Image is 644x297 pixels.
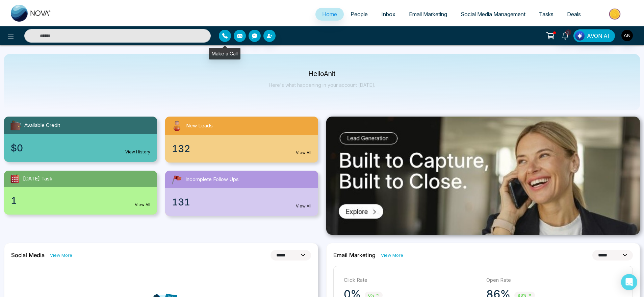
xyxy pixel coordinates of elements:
[557,29,573,41] a: 2
[381,252,403,258] a: View More
[24,122,60,129] span: Available Credit
[11,5,51,22] img: Nova CRM Logo
[269,82,375,88] p: Here's what happening in your account [DATE].
[333,252,376,258] h2: Email Marketing
[186,122,213,130] span: New Leads
[560,8,588,21] a: Deals
[161,117,322,163] a: New Leads132View All
[454,8,532,21] a: Social Media Management
[461,11,525,18] span: Social Media Management
[11,194,17,208] span: 1
[575,31,585,41] img: Lead Flow
[11,252,45,258] h2: Social Media
[9,173,20,184] img: todayTask.svg
[125,149,150,155] a: View History
[269,71,375,77] p: Hello Anit
[322,11,337,18] span: Home
[326,117,640,235] img: .
[381,11,395,18] span: Inbox
[50,252,72,258] a: View More
[621,30,633,41] img: User Avatar
[344,8,375,21] a: People
[315,8,344,21] a: Home
[565,29,571,35] span: 2
[375,8,402,21] a: Inbox
[171,119,183,132] img: newLeads.svg
[172,195,190,209] span: 131
[172,142,190,156] span: 132
[161,171,322,216] a: Incomplete Follow Ups131View All
[344,276,480,284] p: Click Rate
[402,8,454,21] a: Email Marketing
[587,32,609,40] span: AVON AI
[621,274,637,290] div: Open Intercom Messenger
[296,203,311,209] a: View All
[567,11,581,18] span: Deals
[573,29,615,42] button: AVON AI
[185,176,239,183] span: Incomplete Follow Ups
[209,48,240,59] div: Make a Call
[539,11,553,18] span: Tasks
[11,141,23,155] span: $0
[351,11,368,18] span: People
[23,175,52,183] span: [DATE] Task
[409,11,447,18] span: Email Marketing
[532,8,560,21] a: Tasks
[591,6,640,22] img: Market-place.gif
[486,276,622,284] p: Open Rate
[135,202,150,208] a: View All
[171,173,183,185] img: followUps.svg
[9,119,22,131] img: availableCredit.svg
[296,150,311,156] a: View All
